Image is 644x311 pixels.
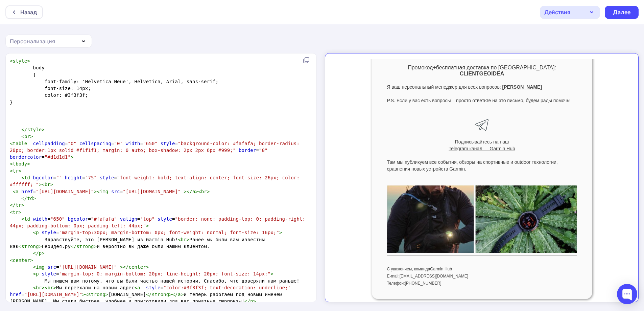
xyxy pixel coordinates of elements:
[10,161,13,166] span: <
[10,154,42,160] span: bordercolor
[36,271,39,276] span: p
[259,148,268,153] span: "0"
[56,100,246,113] p: Там мы публикуем все события, обзоры на спортивные и outdoor технологии, сравнения новых устройст...
[47,285,53,290] span: br
[13,258,30,263] span: center
[178,292,181,297] span: a
[207,189,210,194] span: >
[27,58,30,64] span: >
[27,127,42,132] span: style
[65,175,82,180] span: height
[99,208,121,213] a: Garmin Hub
[178,237,181,242] span: <
[45,154,71,160] span: "#d1d1d1"
[50,216,65,222] span: "650"
[146,292,152,297] span: </
[613,8,630,16] div: Далее
[10,230,282,235] span: =
[36,189,94,194] span: "[URL][DOMAIN_NAME]"
[33,141,65,146] span: cellpadding
[239,148,256,153] span: border
[19,244,22,249] span: <
[36,285,42,290] span: br
[68,216,88,222] span: bgcolor
[10,271,273,276] span: =
[33,250,39,256] span: </
[192,189,195,194] span: a
[21,134,24,139] span: <
[16,189,19,194] span: a
[181,292,184,297] span: >
[10,141,303,153] span: "background-color: #fafafa; border-radius: 20px; border:1px solid #f1f1f1; margin: 0 auto; box-sh...
[105,292,109,297] span: >
[10,79,218,84] span: font-family: 'Helvetica Neue', Helvetica, Arial, sans-serif;
[56,200,246,228] p: С уважением, команда E-mail: Телефон:
[100,189,109,194] span: img
[140,216,155,222] span: "top"
[33,175,53,180] span: bgcolor
[33,196,36,201] span: >
[10,141,13,146] span: <
[94,189,100,194] span: ><
[56,175,62,180] span: ""
[21,216,24,222] span: <
[36,264,45,270] span: img
[21,202,24,208] span: >
[114,141,123,146] span: "0"
[172,25,211,31] strong: [PERSON_NAME]
[10,264,149,270] span: =
[88,292,105,297] span: strong
[21,189,33,194] span: href
[10,216,308,228] span: = = = =
[10,285,294,304] span: Мы переехали на новый адрес = = [DOMAIN_NAME] и теперь работаем под новым именем [PERSON_NAME]. М...
[10,202,16,208] span: </
[33,264,36,270] span: <
[10,168,13,174] span: <
[111,189,120,194] span: src
[42,250,45,256] span: >
[123,189,181,194] span: "[URL][DOMAIN_NAME]"
[163,285,291,290] span: "color:#3f3f3f; text-decoration: underline;"
[42,127,45,132] span: >
[10,278,300,284] span: Мы пишем вам потому, что вы были частью нашей истории. Спасибо, что доверяли нам раньше!
[45,182,50,187] span: br
[100,175,114,180] span: style
[36,230,39,235] span: p
[13,141,27,146] span: table
[21,244,39,249] span: strong
[13,209,19,215] span: tr
[24,292,82,297] span: "[URL][DOMAIN_NAME]"
[13,161,27,166] span: tbody
[158,216,172,222] span: style
[184,189,192,194] span: ></
[47,264,56,270] span: src
[5,35,92,48] button: Персонализация
[279,230,282,235] span: >
[540,6,600,19] button: Действия
[27,196,33,201] span: td
[120,264,129,270] span: ></
[59,271,271,276] span: "margin-top: 0; margin-bottom: 20px; line-height: 20px; font-size: 14px;"
[13,58,27,64] span: style
[82,292,88,297] span: ><
[16,202,21,208] span: tr
[244,298,250,304] span: </
[135,285,138,290] span: <
[10,175,303,187] span: = = =
[42,230,56,235] span: style
[10,209,13,215] span: <
[270,271,273,276] span: >
[79,141,111,146] span: cellspacing
[56,18,246,45] p: Я ваш персональный менеджер для всех вопросов: P.S. Если у вас есть вопросы – просто ответьте на ...
[10,37,55,45] div: Персонализация
[10,72,36,77] span: {
[56,80,246,93] p: Подписывайтесь на наш
[10,189,210,194] span: = =
[68,141,76,146] span: "0"
[146,223,149,228] span: >
[170,25,211,31] a: [PERSON_NAME]
[56,6,246,18] center: Промокод+бесплатная доставка по [GEOGRAPHIC_DATA]:
[137,285,140,290] span: a
[21,127,27,132] span: </
[10,92,88,98] span: color: #3f3f3f;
